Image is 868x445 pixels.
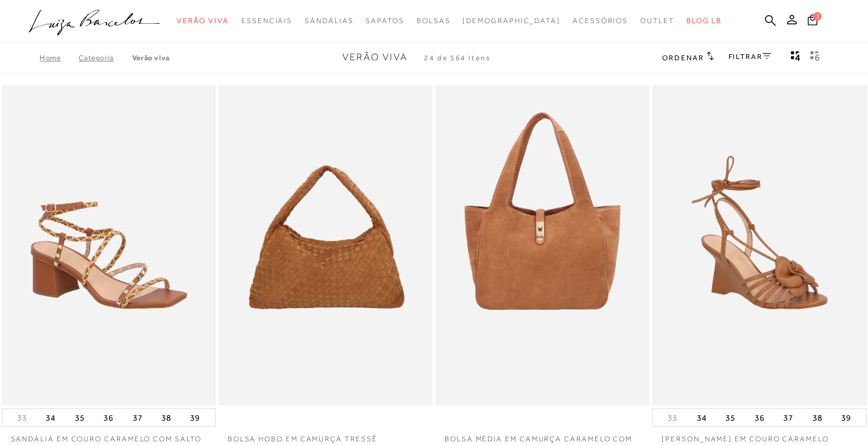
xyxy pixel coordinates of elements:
[664,412,681,424] button: 33
[686,10,722,32] a: BLOG LB
[71,409,88,426] button: 35
[573,10,628,32] a: noSubCategoriesText
[662,54,704,62] span: Ordenar
[640,16,674,25] span: Outlet
[417,10,451,32] a: noSubCategoriesText
[804,13,821,30] button: 1
[305,16,353,25] span: Sandálias
[640,10,674,32] a: noSubCategoriesText
[220,87,431,404] img: BOLSA HOBO EM CAMURÇA TRESSÊ CARAMELO GRANDE
[342,52,408,63] span: Verão Viva
[241,16,292,25] span: Essenciais
[417,16,451,25] span: Bolsas
[3,87,214,404] img: SANDÁLIA EM COURO CARAMELO COM SALTO MÉDIO E TIRAS TRANÇADAS TRICOLOR
[806,50,824,66] button: gridText6Desc
[722,409,739,426] button: 35
[686,16,722,25] span: BLOG LB
[838,409,855,426] button: 39
[462,16,560,25] span: [DEMOGRAPHIC_DATA]
[40,54,79,62] a: Home
[177,10,229,32] a: noSubCategoriesText
[129,409,146,426] button: 37
[100,409,117,426] button: 36
[809,409,826,426] button: 38
[365,16,404,25] span: Sapatos
[424,54,491,62] span: 24 de 564 itens
[305,10,353,32] a: noSubCategoriesText
[751,409,768,426] button: 36
[462,10,560,32] a: noSubCategoriesText
[654,87,865,404] img: SANDÁLIA ANABELA EM COURO CARAMELO AMARRAÇÃO E APLICAÇÃO FLORAL
[437,87,648,404] img: BOLSA MÉDIA EM CAMURÇA CARAMELO COM FECHO DOURADO
[42,409,59,426] button: 34
[780,409,797,426] button: 37
[437,87,648,404] a: BOLSA MÉDIA EM CAMURÇA CARAMELO COM FECHO DOURADO BOLSA MÉDIA EM CAMURÇA CARAMELO COM FECHO DOURADO
[220,87,431,404] a: BOLSA HOBO EM CAMURÇA TRESSÊ CARAMELO GRANDE BOLSA HOBO EM CAMURÇA TRESSÊ CARAMELO GRANDE
[158,409,175,426] button: 38
[573,16,628,25] span: Acessórios
[186,409,203,426] button: 39
[365,10,404,32] a: noSubCategoriesText
[13,412,30,424] button: 33
[787,50,804,66] button: Mostrar 4 produtos por linha
[654,87,865,404] a: SANDÁLIA ANABELA EM COURO CARAMELO AMARRAÇÃO E APLICAÇÃO FLORAL SANDÁLIA ANABELA EM COURO CARAMEL...
[132,54,170,62] a: Verão Viva
[3,87,214,404] a: SANDÁLIA EM COURO CARAMELO COM SALTO MÉDIO E TIRAS TRANÇADAS TRICOLOR SANDÁLIA EM COURO CARAMELO ...
[729,52,771,61] a: FILTRAR
[813,12,822,21] span: 1
[241,10,292,32] a: noSubCategoriesText
[79,54,132,62] a: Categoria
[693,409,710,426] button: 34
[177,16,229,25] span: Verão Viva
